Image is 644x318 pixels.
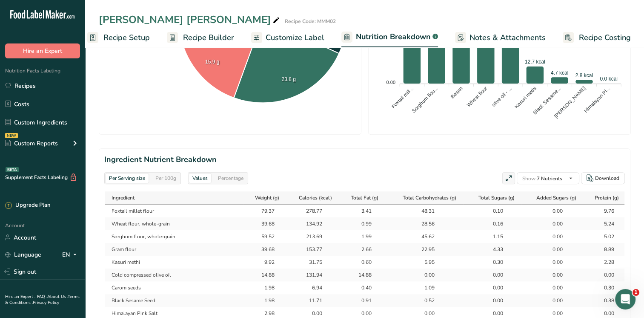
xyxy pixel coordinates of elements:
[563,28,631,47] a: Recipe Costing
[253,284,275,292] div: 1.98
[5,43,80,58] button: Hire an Expert
[593,258,614,266] div: 2.28
[541,220,562,228] div: 0.00
[167,28,234,47] a: Recipe Builder
[47,294,68,300] a: About Us .
[532,85,562,116] tspan: Black Sesame...
[522,175,537,182] span: Show:
[253,246,275,253] div: 39.68
[413,258,435,266] div: 5.95
[106,173,149,183] div: Per Serving size
[37,294,47,300] a: FAQ .
[5,139,58,148] div: Custom Reports
[301,284,322,292] div: 6.94
[301,297,322,304] div: 11.71
[413,297,435,304] div: 0.52
[482,309,503,317] div: 0.00
[541,258,562,266] div: 0.00
[593,233,614,240] div: 5.02
[105,256,243,269] td: Kasuri methi
[105,230,243,243] td: Sorghum flour, whole-grain
[469,32,546,43] span: Notes & Attachments
[350,246,372,253] div: 2.66
[466,85,488,108] tspan: Wheat flour
[350,309,372,317] div: 0.00
[253,220,275,228] div: 39.68
[410,85,439,114] tspan: Sorghum flou...
[413,284,435,292] div: 1.09
[301,258,322,266] div: 31.75
[5,294,80,306] a: Terms & Conditions .
[482,258,503,266] div: 0.30
[105,269,243,281] td: Cold compressed olive oil
[593,284,614,292] div: 0.30
[301,233,322,240] div: 213.69
[253,271,275,279] div: 14.88
[99,12,281,27] div: [PERSON_NAME] [PERSON_NAME]
[541,246,562,253] div: 0.00
[553,85,587,119] tspan: [PERSON_NAME]
[105,294,243,307] td: Black Sesame Seed
[341,27,438,48] a: Nutrition Breakdown
[403,194,456,202] span: Total Carbohydrates (g)
[541,309,562,317] div: 0.00
[593,207,614,215] div: 9.76
[253,207,275,215] div: 79.37
[541,284,562,292] div: 0.00
[189,173,211,183] div: Values
[482,246,503,253] div: 4.33
[536,194,576,202] span: Added Sugars (g)
[579,32,631,43] span: Recipe Costing
[105,243,243,256] td: Gram flour
[633,289,639,296] span: 1
[152,173,180,183] div: Per 100g
[253,309,275,317] div: 2.98
[541,297,562,304] div: 0.00
[593,220,614,228] div: 5.24
[350,220,372,228] div: 0.99
[285,17,336,25] div: Recipe Code: MMM02
[183,32,234,43] span: Recipe Builder
[390,85,415,110] tspan: Foxtail mill...
[350,233,372,240] div: 1.99
[253,233,275,240] div: 59.52
[87,28,150,47] a: Recipe Setup
[449,85,464,100] tspan: Besan
[517,172,579,184] button: Show:7 Nutrients
[5,133,18,138] div: NEW
[593,246,614,253] div: 8.89
[595,174,619,182] div: Download
[301,246,322,253] div: 153.77
[478,194,515,202] span: Total Sugars (g)
[251,28,324,47] a: Customize Label
[105,205,243,217] td: Foxtail millet flour
[350,258,372,266] div: 0.60
[482,271,503,279] div: 0.00
[255,194,279,202] span: Weight (g)
[356,31,431,43] span: Nutrition Breakdown
[413,220,435,228] div: 28.56
[215,173,247,183] div: Percentage
[482,220,503,228] div: 0.16
[62,249,80,260] div: EN
[5,201,50,210] div: Upgrade Plan
[386,80,395,85] tspan: 0.00
[301,271,322,279] div: 131.94
[5,247,41,262] a: Language
[490,85,513,108] tspan: olive oil - ...
[301,309,322,317] div: 0.00
[350,207,372,215] div: 3.41
[6,167,19,172] div: BETA
[351,194,378,202] span: Total Fat (g)
[522,175,562,182] span: 7 Nutrients
[593,271,614,279] div: 0.00
[595,194,619,202] span: Protein (g)
[299,194,332,202] span: Calories (kcal)
[482,233,503,240] div: 1.15
[413,246,435,253] div: 22.95
[253,297,275,304] div: 1.98
[350,284,372,292] div: 0.40
[33,300,59,306] a: Privacy Policy
[482,297,503,304] div: 0.00
[482,207,503,215] div: 0.10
